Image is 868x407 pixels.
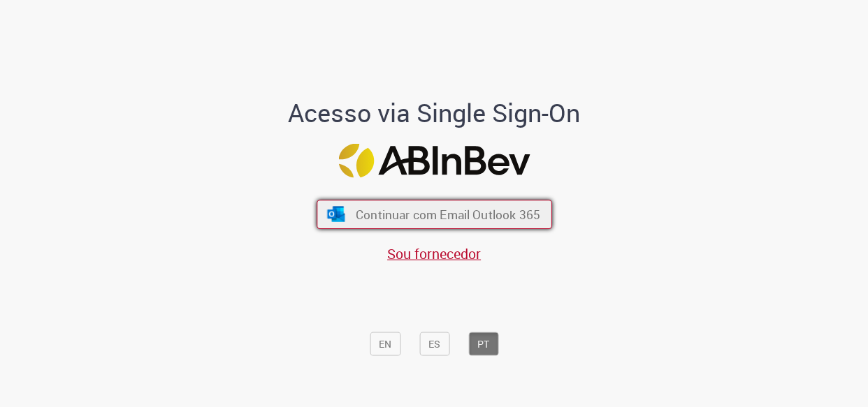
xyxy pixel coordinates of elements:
a: Sou fornecedor [387,244,481,262]
span: Continuar com Email Outlook 365 [355,207,540,223]
button: ES [419,332,449,356]
h1: Acesso via Single Sign-On [240,99,628,127]
img: ícone Azure/Microsoft 360 [326,207,346,222]
button: PT [468,332,498,356]
button: ícone Azure/Microsoft 360 Continuar com Email Outlook 365 [317,200,552,229]
button: EN [370,332,400,356]
img: Logo ABInBev [338,143,530,177]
